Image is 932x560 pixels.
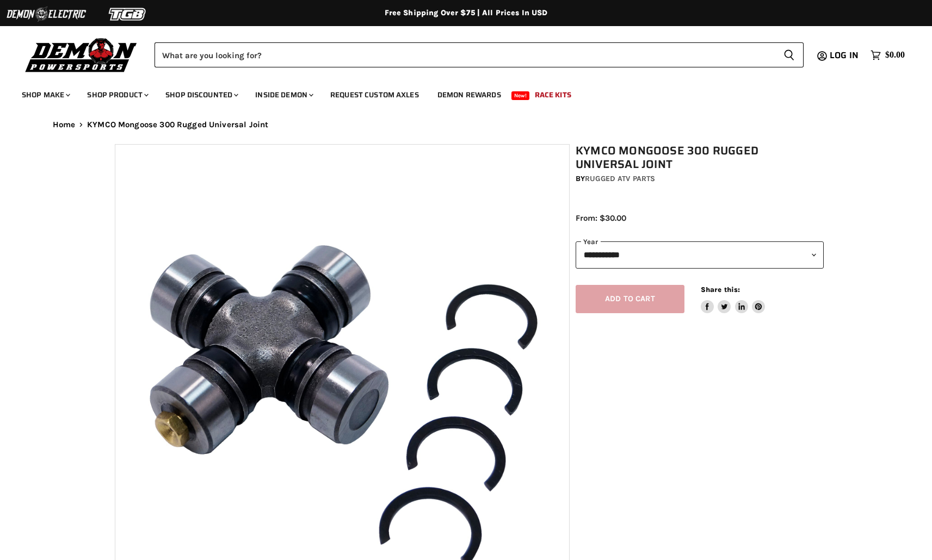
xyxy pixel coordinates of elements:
a: Demon Rewards [429,84,509,106]
img: Demon Powersports [22,35,141,74]
span: $0.00 [885,50,905,60]
select: year [576,241,824,268]
span: KYMCO Mongoose 300 Rugged Universal Joint [87,120,268,129]
div: by [576,173,824,185]
a: Home [53,120,76,129]
a: Shop Discounted [157,84,245,106]
a: Log in [825,51,865,60]
button: Search [775,42,804,67]
span: From: $30.00 [576,213,626,223]
form: Product [155,42,804,67]
h1: KYMCO Mongoose 300 Rugged Universal Joint [576,144,824,171]
span: New! [511,91,530,100]
a: Race Kits [527,84,579,106]
div: Free Shipping Over $75 | All Prices In USD [31,8,902,18]
img: Demon Electric Logo 2 [5,4,87,24]
span: Share this: [701,285,740,294]
a: Rugged ATV Parts [585,174,655,183]
a: Shop Product [79,84,155,106]
span: Log in [830,48,859,62]
a: $0.00 [865,47,910,63]
aside: Share this: [701,285,766,314]
a: Shop Make [14,84,77,106]
nav: Breadcrumbs [31,120,902,129]
ul: Main menu [14,79,902,106]
a: Request Custom Axles [322,84,427,106]
img: TGB Logo 2 [87,4,169,24]
a: Inside Demon [247,84,320,106]
input: Search [155,42,775,67]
